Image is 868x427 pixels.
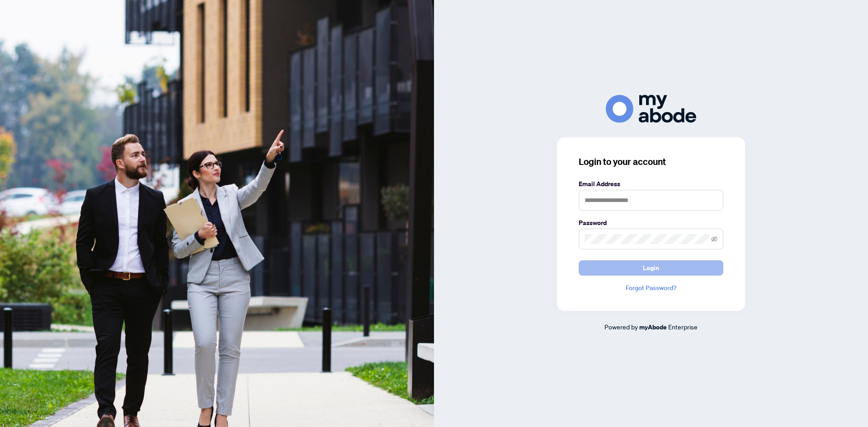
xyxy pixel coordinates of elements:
[639,322,667,332] a: myAbode
[579,260,723,276] button: Login
[579,283,723,293] a: Forgot Password?
[643,261,659,275] span: Login
[579,179,723,189] label: Email Address
[579,218,723,228] label: Password
[579,155,723,168] h3: Login to your account
[668,323,698,331] span: Enterprise
[604,323,638,331] span: Powered by
[606,95,696,122] img: ma-logo
[711,236,717,242] span: eye-invisible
